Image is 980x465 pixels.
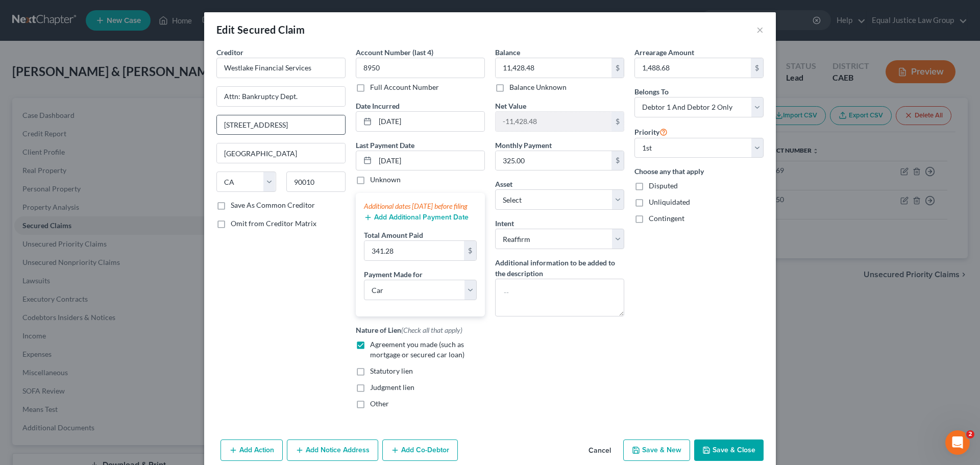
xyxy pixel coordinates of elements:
[364,241,464,260] input: 0.00
[496,58,611,78] input: 0.00
[364,201,477,211] div: Additional dates [DATE] before filing
[756,23,764,36] button: ×
[370,340,464,359] span: Agreement you made (such as mortgage or secured car loan)
[496,112,611,131] input: 0.00
[635,58,751,78] input: 0.00
[649,198,690,206] span: Unliquidated
[364,213,469,222] button: Add Additional Payment Date
[495,180,512,188] span: Asset
[611,58,624,78] div: $
[966,430,974,438] span: 2
[634,126,668,138] label: Priority
[231,200,315,210] label: Save As Common Creditor
[356,47,433,58] label: Account Number (last 4)
[623,439,690,461] button: Save & New
[375,151,484,170] input: MM/DD/YYYY
[364,269,423,280] label: Payment Made for
[356,58,485,78] input: XXXX
[356,140,414,151] label: Last Payment Date
[401,326,462,334] span: (Check all that apply)
[217,115,345,135] input: Apt, Suite, etc...
[356,101,400,111] label: Date Incurred
[509,82,567,92] label: Balance Unknown
[217,87,345,106] input: Enter address...
[217,143,345,163] input: Enter city...
[216,58,346,78] input: Search creditor by name...
[634,47,694,58] label: Arrearage Amount
[495,140,552,151] label: Monthly Payment
[634,87,669,96] span: Belongs To
[286,172,346,192] input: Enter zip...
[464,241,476,260] div: $
[370,383,414,391] span: Judgment lien
[216,48,243,57] span: Creditor
[580,440,619,461] button: Cancel
[634,166,764,177] label: Choose any that apply
[382,439,458,461] button: Add Co-Debtor
[495,47,520,58] label: Balance
[611,112,624,131] div: $
[231,219,316,228] span: Omit from Creditor Matrix
[751,58,763,78] div: $
[375,112,484,131] input: MM/DD/YYYY
[287,439,378,461] button: Add Notice Address
[495,101,526,111] label: Net Value
[356,325,462,335] label: Nature of Lien
[220,439,283,461] button: Add Action
[694,439,764,461] button: Save & Close
[649,181,678,190] span: Disputed
[364,230,423,240] label: Total Amount Paid
[370,82,439,92] label: Full Account Number
[611,151,624,170] div: $
[496,151,611,170] input: 0.00
[649,214,684,223] span: Contingent
[370,399,389,408] span: Other
[370,175,401,185] label: Unknown
[495,218,514,229] label: Intent
[216,22,305,37] div: Edit Secured Claim
[945,430,970,455] iframe: Intercom live chat
[495,257,624,279] label: Additional information to be added to the description
[370,366,413,375] span: Statutory lien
